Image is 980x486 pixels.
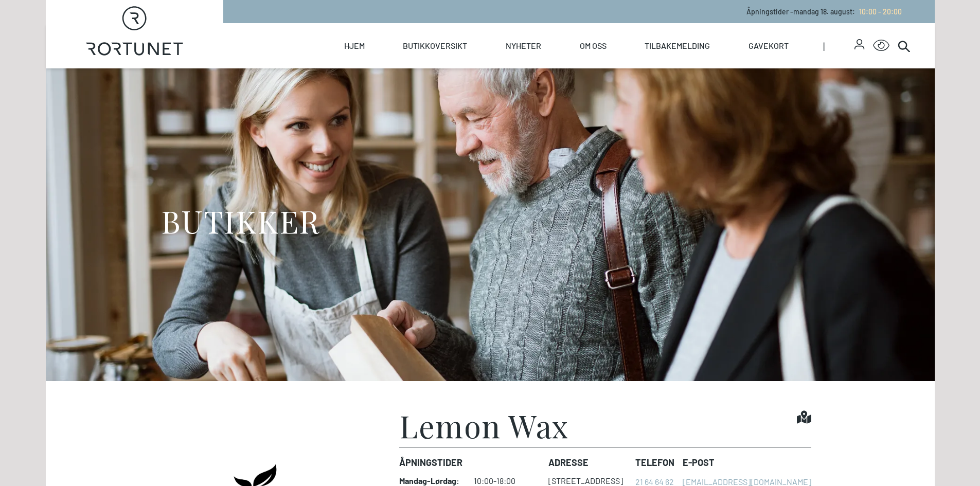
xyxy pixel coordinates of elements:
[161,202,320,240] h1: BUTIKKER
[855,7,902,16] a: 10:00 - 20:00
[746,6,902,17] p: Åpningstider - mandag 18. august :
[399,476,464,486] dt: Mandag - Lørdag :
[683,456,811,470] dt: E-post
[403,23,467,68] a: Butikkoversikt
[548,476,623,486] div: [STREET_ADDRESS]
[399,410,569,441] h1: Lemon Wax
[474,476,540,486] dd: 10:00-18:00
[580,23,607,68] a: Om oss
[344,23,365,68] a: Hjem
[873,38,889,54] button: Open Accessibility Menu
[749,23,789,68] a: Gavekort
[823,23,855,68] span: |
[859,7,902,16] span: 10:00 - 20:00
[506,23,541,68] a: Nyheter
[635,456,674,470] dt: Telefon
[645,23,710,68] a: Tilbakemelding
[548,456,627,470] dt: Adresse
[399,456,540,470] dt: Åpningstider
